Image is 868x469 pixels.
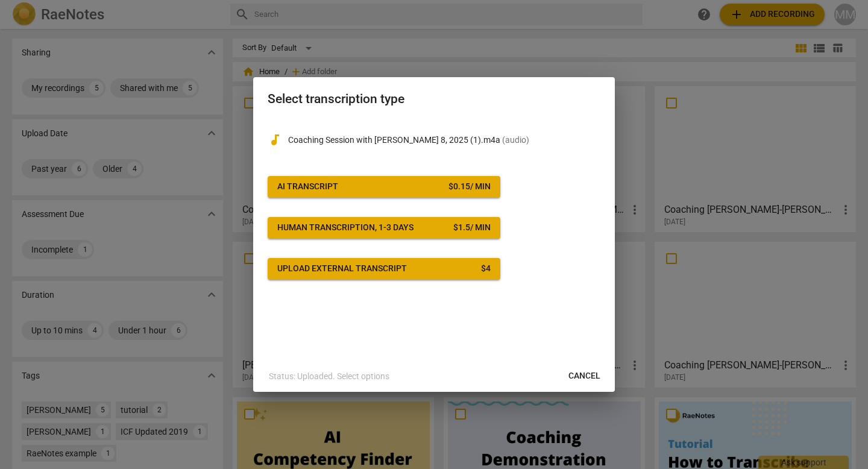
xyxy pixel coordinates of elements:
button: Upload external transcript$4 [268,258,500,280]
div: Human transcription, 1-3 days [277,222,414,234]
div: AI Transcript [277,181,338,193]
div: Upload external transcript [277,263,407,275]
div: $ 1.5 / min [453,222,491,234]
span: ( audio ) [502,135,529,145]
button: Cancel [559,365,610,387]
p: Status: Uploaded. Select options [269,370,389,383]
span: Cancel [568,370,600,382]
div: $ 4 [481,263,491,275]
h2: Select transcription type [268,92,600,107]
span: audiotrack [268,133,282,147]
button: AI Transcript$0.15/ min [268,176,500,198]
p: Coaching Session with Irene Gitonga_July 8, 2025 (1).m4a(audio) [288,134,600,146]
div: $ 0.15 / min [448,181,491,193]
button: Human transcription, 1-3 days$1.5/ min [268,217,500,239]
